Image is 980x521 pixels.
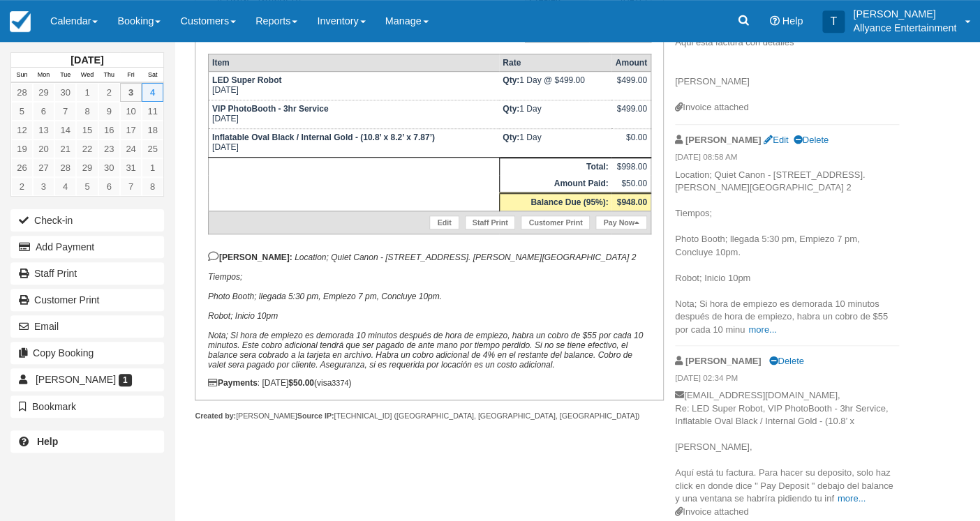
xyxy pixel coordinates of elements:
[195,411,236,420] strong: Created by:
[10,315,164,338] button: Email
[33,139,54,158] a: 20
[853,21,956,35] p: Allyance Entertainment
[142,121,163,139] a: 18
[429,216,459,229] a: Edit
[76,102,98,121] a: 8
[675,101,899,114] div: Invoice attached
[853,7,956,21] p: [PERSON_NAME]
[10,430,164,453] a: Help
[142,102,163,121] a: 11
[98,158,120,177] a: 30
[33,102,54,121] a: 6
[120,102,142,121] a: 10
[615,104,646,125] div: $499.00
[142,139,163,158] a: 25
[120,83,142,102] a: 3
[208,378,258,388] strong: Payments
[208,252,292,262] strong: [PERSON_NAME]:
[615,133,646,153] div: $0.00
[54,102,76,121] a: 7
[76,139,98,158] a: 22
[76,68,98,83] th: Wed
[675,151,899,167] em: [DATE] 08:58 AM
[675,169,899,337] p: Location; Quiet Canon - [STREET_ADDRESS]. [PERSON_NAME][GEOGRAPHIC_DATA] 2 Tiempos; Photo Booth; ...
[465,216,516,229] a: Staff Print
[685,135,762,145] strong: [PERSON_NAME]
[76,158,98,177] a: 29
[499,100,611,128] td: 1 Day
[782,15,803,27] span: Help
[11,158,33,177] a: 26
[142,158,163,177] a: 1
[98,83,120,102] a: 2
[98,121,120,139] a: 16
[499,192,611,211] th: Balance Due (95%):
[793,135,828,145] a: Delete
[11,139,33,158] a: 19
[769,356,803,366] a: Delete
[33,68,54,83] th: Mon
[11,177,33,196] a: 2
[499,54,611,71] th: Rate
[769,16,779,26] i: Help
[11,83,33,102] a: 28
[10,368,164,391] a: [PERSON_NAME] 1
[208,71,499,100] td: [DATE]
[611,54,651,71] th: Amount
[208,100,499,128] td: [DATE]
[98,68,120,83] th: Thu
[76,83,98,102] a: 1
[11,121,33,139] a: 12
[288,378,314,388] strong: $50.00
[10,262,164,285] a: Staff Print
[208,378,651,388] div: : [DATE] (visa )
[595,216,646,229] a: Pay Now
[54,121,76,139] a: 14
[675,506,899,519] div: Invoice attached
[119,374,132,386] span: 1
[615,75,646,96] div: $499.00
[838,493,866,504] a: more...
[499,175,611,193] th: Amount Paid:
[503,75,519,85] strong: Qty
[499,71,611,100] td: 1 Day @ $499.00
[33,158,54,177] a: 27
[11,68,33,83] th: Sun
[120,177,142,196] a: 7
[208,128,499,157] td: [DATE]
[11,102,33,121] a: 5
[208,252,643,370] em: Location; Quiet Canon - [STREET_ADDRESS]. [PERSON_NAME][GEOGRAPHIC_DATA] 2 Tiempos; Photo Booth; ...
[822,10,845,33] div: T
[54,83,76,102] a: 30
[120,158,142,177] a: 31
[611,175,651,193] td: $50.00
[142,177,163,196] a: 8
[98,177,120,196] a: 6
[76,121,98,139] a: 15
[54,158,76,177] a: 28
[212,104,328,114] strong: VIP PhotoBooth - 3hr Service
[142,83,163,102] a: 4
[76,177,98,196] a: 5
[212,75,281,85] strong: LED Super Robot
[208,54,499,71] th: Item
[764,135,788,145] a: Edit
[54,68,76,83] th: Tue
[10,342,164,364] button: Copy Booking
[33,121,54,139] a: 13
[33,177,54,196] a: 3
[10,236,164,258] button: Add Payment
[120,139,142,158] a: 24
[332,379,348,387] small: 3374
[54,177,76,196] a: 4
[503,133,519,142] strong: Qty
[611,158,651,175] td: $998.00
[10,395,164,418] button: Bookmark
[675,372,899,388] em: [DATE] 02:34 PM
[10,289,164,311] a: Customer Print
[120,68,142,83] th: Fri
[685,356,762,366] strong: [PERSON_NAME]
[503,104,519,114] strong: Qty
[748,324,776,335] a: more...
[499,158,611,175] th: Total:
